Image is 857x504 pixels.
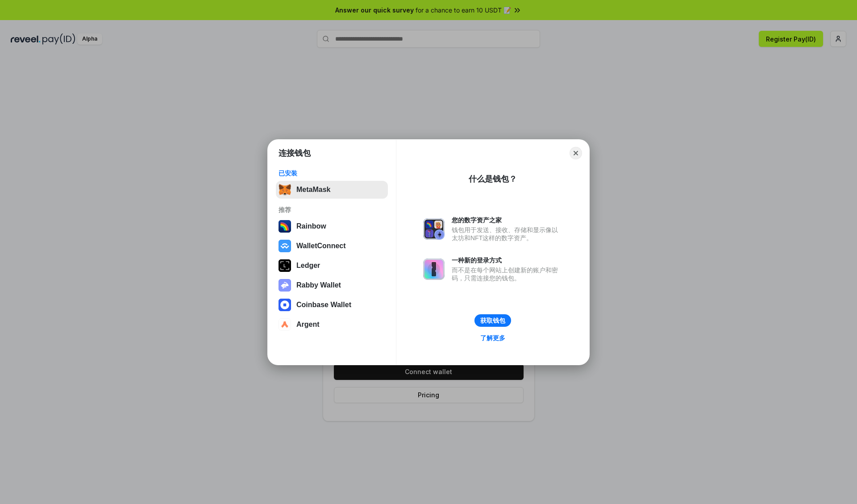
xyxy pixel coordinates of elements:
[296,222,326,230] div: Rainbow
[279,299,291,311] img: svg+xml,%3Csvg%20width%3D%2228%22%20height%3D%2228%22%20viewBox%3D%220%200%2028%2028%22%20fill%3D...
[469,174,517,184] div: 什么是钱包？
[475,332,511,344] a: 了解更多
[452,266,562,282] div: 而不是在每个网站上创建新的账户和密码，只需连接您的钱包。
[279,279,291,292] img: svg+xml,%3Csvg%20xmlns%3D%22http%3A%2F%2Fwww.w3.org%2F2000%2Fsvg%22%20fill%3D%22none%22%20viewBox...
[296,281,341,289] div: Rabby Wallet
[452,256,562,264] div: 一种新的登录方式
[296,242,346,250] div: WalletConnect
[279,240,291,252] img: svg+xml,%3Csvg%20width%3D%2228%22%20height%3D%2228%22%20viewBox%3D%220%200%2028%2028%22%20fill%3D...
[279,148,311,158] h1: 连接钱包
[276,257,388,275] button: Ledger
[276,316,388,333] button: Argent
[570,147,582,159] button: Close
[279,206,385,214] div: 推荐
[296,262,320,270] div: Ledger
[296,186,330,194] div: MetaMask
[452,226,562,242] div: 钱包用于发送、接收、存储和显示像以太坊和NFT这样的数字资产。
[279,169,385,177] div: 已安装
[276,181,388,199] button: MetaMask
[279,220,291,233] img: svg+xml,%3Csvg%20width%3D%22120%22%20height%3D%22120%22%20viewBox%3D%220%200%20120%20120%22%20fil...
[452,216,562,224] div: 您的数字资产之家
[480,334,505,342] div: 了解更多
[423,218,445,240] img: svg+xml,%3Csvg%20xmlns%3D%22http%3A%2F%2Fwww.w3.org%2F2000%2Fsvg%22%20fill%3D%22none%22%20viewBox...
[276,296,388,314] button: Coinbase Wallet
[276,237,388,255] button: WalletConnect
[423,258,445,280] img: svg+xml,%3Csvg%20xmlns%3D%22http%3A%2F%2Fwww.w3.org%2F2000%2Fsvg%22%20fill%3D%22none%22%20viewBox...
[480,317,505,325] div: 获取钱包
[279,318,291,331] img: svg+xml,%3Csvg%20width%3D%2228%22%20height%3D%2228%22%20viewBox%3D%220%200%2028%2028%22%20fill%3D...
[276,217,388,235] button: Rainbow
[279,183,291,196] img: svg+xml,%3Csvg%20fill%3D%22none%22%20height%3D%2233%22%20viewBox%3D%220%200%2035%2033%22%20width%...
[474,314,511,327] button: 获取钱包
[279,259,291,272] img: svg+xml,%3Csvg%20xmlns%3D%22http%3A%2F%2Fwww.w3.org%2F2000%2Fsvg%22%20width%3D%2228%22%20height%3...
[296,301,351,309] div: Coinbase Wallet
[276,276,388,294] button: Rabby Wallet
[296,321,320,329] div: Argent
